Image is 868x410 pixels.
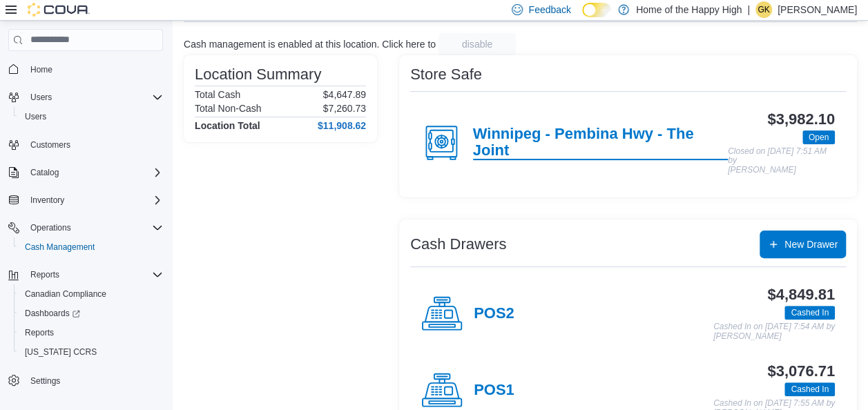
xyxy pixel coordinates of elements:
[30,375,60,387] span: Settings
[323,103,366,114] p: $7,260.73
[25,266,65,283] button: Reports
[19,108,52,125] a: Users
[14,323,168,342] button: Reports
[582,17,583,18] span: Dark Mode
[767,111,835,128] h3: $3,982.10
[14,284,168,304] button: Canadian Compliance
[410,66,482,83] h3: Store Safe
[30,64,52,75] span: Home
[767,286,835,303] h3: $4,849.81
[3,163,168,182] button: Catalog
[19,324,59,341] a: Reports
[318,120,366,131] h4: $11,908.62
[25,219,77,236] button: Operations
[802,130,835,144] span: Open
[195,89,240,100] h6: Total Cash
[19,239,163,255] span: Cash Management
[19,305,86,322] a: Dashboards
[474,305,514,323] h4: POS2
[755,1,772,18] div: Gaganpreet Kaur
[760,231,846,258] button: New Drawer
[3,135,168,155] button: Customers
[438,33,516,55] button: disable
[195,120,260,131] h4: Location Total
[3,265,168,284] button: Reports
[30,222,71,233] span: Operations
[410,236,506,253] h3: Cash Drawers
[28,3,90,17] img: Cova
[25,346,97,358] span: [US_STATE] CCRS
[14,107,168,126] button: Users
[195,103,262,114] h6: Total Non-Cash
[25,136,163,153] span: Customers
[323,89,366,100] p: $4,647.89
[25,61,163,78] span: Home
[19,344,163,360] span: Washington CCRS
[778,1,857,18] p: [PERSON_NAME]
[25,111,46,122] span: Users
[713,322,835,341] p: Cashed In on [DATE] 7:54 AM by [PERSON_NAME]
[25,89,163,106] span: Users
[19,305,163,322] span: Dashboards
[30,269,59,280] span: Reports
[30,195,64,206] span: Inventory
[25,192,163,208] span: Inventory
[25,164,64,181] button: Catalog
[3,88,168,107] button: Users
[582,3,611,17] input: Dark Mode
[25,327,54,338] span: Reports
[784,382,835,396] span: Cashed In
[473,126,728,160] h4: Winnipeg - Pembina Hwy - The Joint
[747,1,750,18] p: |
[19,324,163,341] span: Reports
[3,218,168,237] button: Operations
[184,39,436,50] p: Cash management is enabled at this location. Click here to
[14,342,168,362] button: [US_STATE] CCRS
[19,239,100,255] a: Cash Management
[3,59,168,79] button: Home
[30,167,59,178] span: Catalog
[25,289,106,300] span: Canadian Compliance
[19,344,102,360] a: [US_STATE] CCRS
[25,266,163,283] span: Reports
[25,373,66,389] a: Settings
[14,304,168,323] a: Dashboards
[19,286,163,302] span: Canadian Compliance
[25,89,57,106] button: Users
[25,137,76,153] a: Customers
[25,308,80,319] span: Dashboards
[25,61,58,78] a: Home
[25,192,70,208] button: Inventory
[19,286,112,302] a: Canadian Compliance
[767,363,835,380] h3: $3,076.71
[14,237,168,257] button: Cash Management
[809,131,829,144] span: Open
[30,92,52,103] span: Users
[3,370,168,390] button: Settings
[3,191,168,210] button: Inventory
[462,37,492,51] span: disable
[30,139,70,150] span: Customers
[25,219,163,236] span: Operations
[784,237,838,251] span: New Drawer
[636,1,742,18] p: Home of the Happy High
[728,147,835,175] p: Closed on [DATE] 7:51 AM by [PERSON_NAME]
[25,371,163,389] span: Settings
[791,383,829,396] span: Cashed In
[791,306,829,319] span: Cashed In
[25,242,95,253] span: Cash Management
[528,3,570,17] span: Feedback
[784,306,835,320] span: Cashed In
[758,1,769,18] span: GK
[474,382,514,400] h4: POS1
[25,164,163,181] span: Catalog
[19,108,163,125] span: Users
[195,66,321,83] h3: Location Summary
